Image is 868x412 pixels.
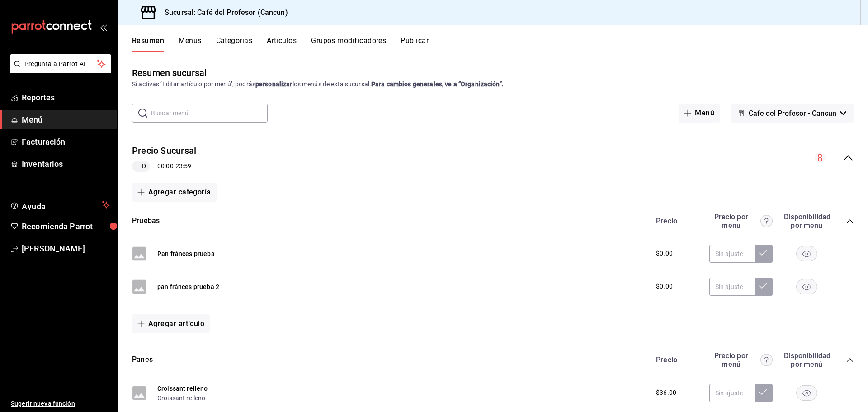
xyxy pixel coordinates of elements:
button: Croissant relleno [157,393,206,403]
div: Precio por menú [709,213,773,230]
div: Resumen sucursal [132,66,207,80]
button: Menús [179,36,201,52]
strong: Para cambios generales, ve a “Organización”. [371,81,504,88]
span: Menú [22,114,110,126]
span: $36.00 [656,388,676,398]
button: Pan fránces prueba [157,249,215,258]
input: Sin ajuste [709,245,755,263]
button: Publicar [401,36,429,52]
button: Resumen [132,36,164,52]
div: Precio [647,355,705,364]
div: collapse-menu-row [118,137,868,179]
div: Disponibilidad por menú [784,213,829,230]
span: Ayuda [22,199,98,210]
button: Menú [679,104,720,123]
span: Pregunta a Parrot AI [24,59,97,69]
h3: Sucursal: Café del Profesor (Cancun) [157,7,288,18]
span: Inventarios [22,158,110,170]
button: Croissant relleno [157,384,208,393]
span: Sugerir nueva función [11,399,110,408]
button: collapse-category-row [846,356,854,364]
input: Buscar menú [151,104,268,122]
div: 00:00 - 23:59 [132,161,196,172]
span: Recomienda Parrot [22,220,110,232]
input: Sin ajuste [709,384,755,402]
button: Artículos [267,36,297,52]
button: Cafe del Profesor - Cancun [731,104,854,123]
div: Precio [647,217,705,225]
span: Facturación [22,136,110,148]
span: $0.00 [656,282,673,291]
button: Agregar artículo [132,314,210,333]
div: navigation tabs [132,36,868,52]
button: open_drawer_menu [99,24,107,31]
span: $0.00 [656,249,673,258]
button: Grupos modificadores [311,36,386,52]
button: pan fránces prueba 2 [157,282,219,291]
button: collapse-category-row [846,218,854,225]
button: Pruebas [132,216,160,226]
button: Pregunta a Parrot AI [10,54,111,73]
div: Precio por menú [709,351,773,369]
button: Panes [132,355,153,365]
span: Cafe del Profesor - Cancun [749,109,836,118]
div: Disponibilidad por menú [784,351,829,369]
button: Agregar categoría [132,183,217,202]
input: Sin ajuste [709,278,755,296]
span: Reportes [22,91,110,104]
strong: personalizar [255,81,292,88]
span: [PERSON_NAME] [22,242,110,255]
div: Si activas ‘Editar artículo por menú’, podrás los menús de esta sucursal. [132,80,854,89]
a: Pregunta a Parrot AI [6,66,111,75]
button: Precio Sucursal [132,144,196,157]
button: Categorías [216,36,253,52]
span: L-D [132,161,149,171]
